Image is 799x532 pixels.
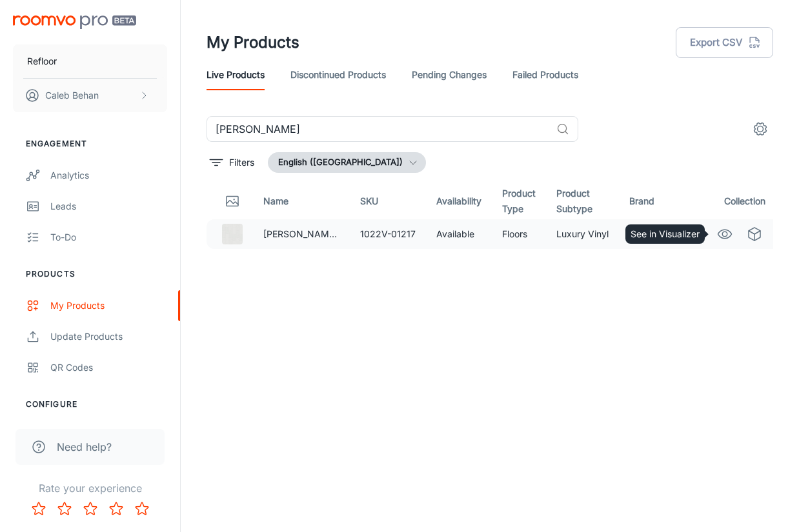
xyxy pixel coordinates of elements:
th: Name [253,183,350,219]
td: Floors [492,219,546,249]
th: Collection [714,183,781,219]
img: Roomvo PRO Beta [13,15,136,29]
span: Need help? [57,439,112,455]
p: Rate your experience [10,480,170,496]
a: Pending Changes [412,59,487,90]
a: See in Virtual Samples [743,223,765,245]
button: Export CSV [676,27,773,58]
button: Rate 5 star [129,496,155,522]
th: Product Type [492,183,546,219]
button: filter [207,152,258,173]
button: settings [747,116,773,142]
th: Brand [619,183,714,219]
svg: Thumbnail [225,193,240,209]
input: Search [207,116,551,142]
a: See in Visualizer [714,223,736,245]
div: My Products [50,299,167,313]
a: Discontinued Products [290,59,386,90]
button: Caleb Behan [13,79,167,112]
a: Failed Products [512,59,578,90]
div: To-do [50,230,167,244]
button: Rate 3 star [77,496,103,522]
th: Availability [426,183,492,219]
a: Edit [684,223,706,245]
th: SKU [350,183,426,219]
div: Leads [50,199,167,213]
td: Available [426,219,492,249]
div: Update Products [50,330,167,344]
button: Refloor [13,44,167,78]
button: Rate 4 star [103,496,129,522]
button: English ([GEOGRAPHIC_DATA]) [268,152,426,173]
td: [PERSON_NAME] [619,219,714,249]
p: Refloor [27,54,57,68]
div: QR Codes [50,360,167,375]
a: Live Products [207,59,265,90]
td: 1022V-01217 [350,219,426,249]
td: Luxury Vinyl [546,219,619,249]
h1: My Products [207,31,299,54]
p: Filters [229,155,254,170]
a: [PERSON_NAME] - Luxury Vinyl Tile Flooring [263,228,452,239]
p: Caleb Behan [45,88,99,103]
button: Rate 1 star [26,496,52,522]
button: Rate 2 star [52,496,77,522]
th: Product Subtype [546,183,619,219]
div: Analytics [50,168,167,182]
